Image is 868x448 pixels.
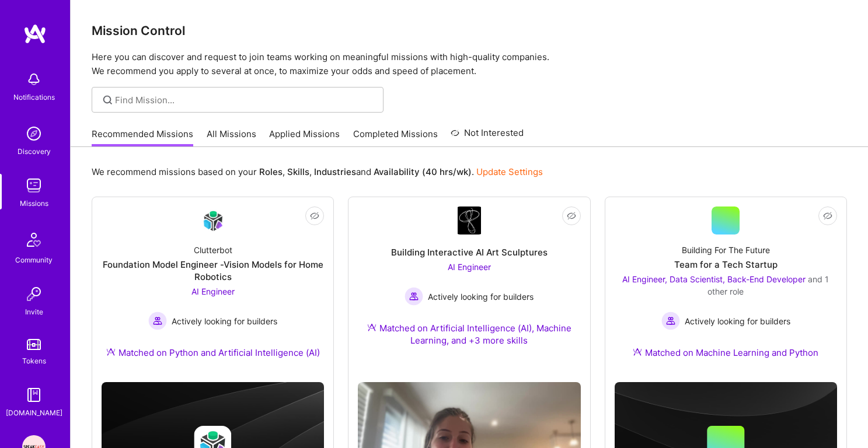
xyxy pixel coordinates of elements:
a: Not Interested [451,126,524,147]
a: Completed Missions [353,128,438,147]
span: AI Engineer [191,286,235,296]
img: Company Logo [458,206,481,235]
p: We recommend missions based on your , , and . [92,166,543,178]
img: guide book [22,383,46,407]
span: AI Engineer [448,262,491,272]
a: Company LogoClutterbotFoundation Model Engineer -Vision Models for Home RoboticsAI Engineer Activ... [102,206,324,373]
div: Discovery [18,145,51,157]
span: AI Engineer, Data Scientist, Back-End Developer [622,274,806,284]
img: Actively looking for builders [148,311,167,330]
div: Matched on Machine Learning and Python [633,346,818,359]
i: icon EyeClosed [567,211,576,220]
img: discovery [22,122,46,145]
span: Actively looking for builders [428,290,534,303]
img: Ateam Purple Icon [106,347,116,356]
img: Ateam Purple Icon [633,347,642,356]
div: [DOMAIN_NAME] [6,407,62,419]
span: Actively looking for builders [172,315,277,327]
b: Skills [287,166,309,177]
a: All Missions [207,128,256,147]
div: Building For The Future [682,244,770,256]
div: Matched on Python and Artificial Intelligence (AI) [106,346,320,359]
img: Actively looking for builders [661,311,680,330]
i: icon EyeClosed [310,211,319,220]
div: Foundation Model Engineer -Vision Models for Home Robotics [102,258,324,283]
div: Community [15,254,53,266]
h3: Mission Control [92,23,847,38]
b: Availability (40 hrs/wk) [374,166,472,177]
img: bell [22,68,46,91]
img: logo [23,23,47,44]
a: Company LogoBuilding Interactive AI Art SculpturesAI Engineer Actively looking for buildersActive... [358,206,580,373]
img: teamwork [22,174,46,197]
img: Invite [22,282,46,306]
span: Actively looking for builders [685,315,790,327]
img: Company Logo [199,207,227,235]
i: icon EyeClosed [823,211,832,220]
b: Roles [259,166,283,177]
div: Clutterbot [194,244,232,256]
div: Invite [25,306,43,318]
img: tokens [27,339,41,350]
div: Missions [20,197,48,209]
a: Applied Missions [269,128,340,147]
a: Update Settings [476,166,543,177]
div: Notifications [13,91,55,103]
img: Ateam Purple Icon [367,323,377,332]
div: Building Interactive AI Art Sculptures [391,246,548,258]
input: Find Mission... [115,94,375,106]
img: Community [20,226,48,254]
div: Tokens [22,355,46,367]
a: Building For The FutureTeam for a Tech StartupAI Engineer, Data Scientist, Back-End Developer and... [615,206,837,373]
div: Team for a Tech Startup [674,258,778,271]
div: Matched on Artificial Intelligence (AI), Machine Learning, and +3 more skills [358,322,580,346]
img: Actively looking for builders [405,287,423,306]
a: Recommended Missions [92,128,193,147]
b: Industries [314,166,356,177]
p: Here you can discover and request to join teams working on meaningful missions with high-quality ... [92,50,847,78]
i: icon SearchGrey [101,93,114,107]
